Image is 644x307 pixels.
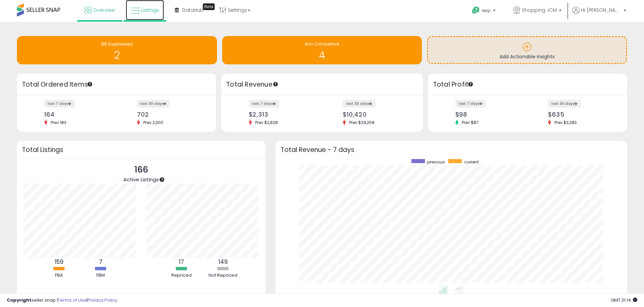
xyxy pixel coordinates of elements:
div: Tooltip anchor [468,81,474,87]
div: 164 [44,111,112,118]
div: $10,420 [343,111,411,118]
div: Tooltip anchor [203,3,215,10]
h3: Total Listings [22,147,260,152]
h3: Total Revenue [226,80,418,89]
b: 159 [55,258,64,266]
span: Prev: $2,828 [252,120,281,125]
span: Prev: 2,300 [140,120,167,125]
div: FBA [39,272,79,279]
div: Tooltip anchor [87,81,93,87]
span: Prev: $29,258 [346,120,378,125]
span: 2025-10-13 21:14 GMT [611,297,637,303]
a: Terms of Use [58,297,87,303]
a: BB Suppressed 2 [17,36,217,64]
span: previous [427,159,445,165]
div: $635 [548,111,615,118]
div: seller snap | | [7,297,117,304]
span: Add Actionable Insights [500,53,555,60]
div: 702 [137,111,204,118]
div: Tooltip anchor [159,177,165,183]
h3: Total Ordered Items [22,80,211,89]
h3: Total Revenue - 7 days [281,147,622,152]
div: $98 [455,111,523,118]
span: Non Competitive [305,41,339,47]
h1: 4 [225,50,419,61]
strong: Copyright [7,297,31,303]
label: last 7 days [455,100,486,108]
span: current [464,159,479,165]
b: 149 [218,258,228,266]
a: Add Actionable Insights [428,37,626,63]
span: Shopping JCM [522,7,557,13]
label: last 7 days [249,100,279,108]
p: 166 [123,163,159,176]
i: Get Help [472,6,480,14]
a: Help [467,1,502,22]
h3: Total Profit [433,80,622,89]
div: Tooltip anchor [272,81,279,87]
span: Prev: $87 [458,120,482,125]
a: Non Competitive 4 [222,36,422,64]
label: last 30 days [548,100,581,108]
a: Hi [PERSON_NAME] [572,7,626,22]
div: FBM [80,272,121,279]
span: Prev: $3,283 [551,120,580,125]
div: Repriced [161,272,202,279]
div: Not Repriced [203,272,243,279]
span: DataHub [182,7,204,13]
label: last 7 days [44,100,75,108]
span: Help [482,8,491,13]
span: Listings [141,7,159,13]
h1: 2 [20,50,214,61]
label: last 30 days [343,100,376,108]
b: 17 [179,258,184,266]
b: 7 [99,258,102,266]
span: Prev: 183 [47,120,70,125]
span: BB Suppressed [101,41,133,47]
a: Privacy Policy [88,297,117,303]
span: Overview [93,7,115,13]
span: Active Listings [123,176,159,183]
div: $2,313 [249,111,317,118]
label: last 30 days [137,100,170,108]
span: Hi [PERSON_NAME] [581,7,622,13]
